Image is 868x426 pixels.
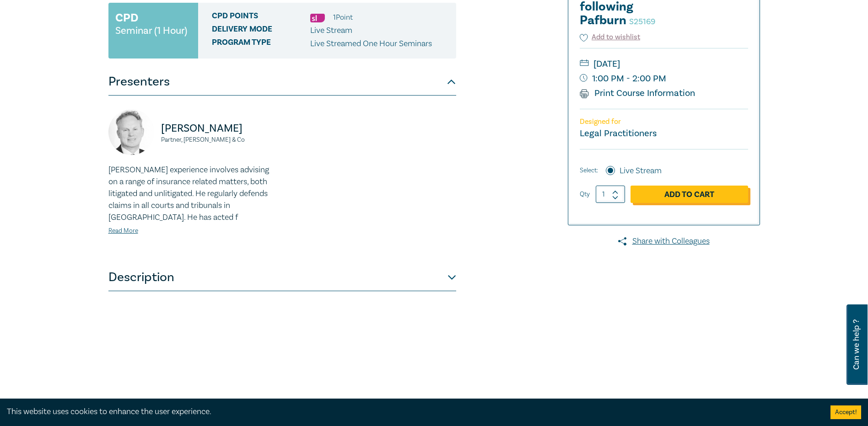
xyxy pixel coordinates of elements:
[108,109,154,155] img: https://s3.ap-southeast-2.amazonaws.com/leo-cussen-store-production-content/Contacts/Ross%20Donal...
[108,164,277,224] p: [PERSON_NAME] experience involves advising on a range of insurance related matters, both litigate...
[568,235,760,247] a: Share with Colleagues
[115,26,187,35] small: Seminar (1 Hour)
[580,128,657,139] small: Legal Practitioners
[580,87,695,99] a: Print Course Information
[580,165,598,176] span: Select:
[620,165,662,177] label: Live Stream
[108,264,456,291] button: Description
[580,117,748,126] p: Designed for
[310,38,432,50] p: Live Streamed One Hour Seminars
[115,10,138,26] h3: CPD
[108,227,138,235] a: Read More
[852,310,861,379] span: Can we help ?
[580,71,748,86] small: 1:00 PM - 2:00 PM
[310,25,352,36] span: Live Stream
[161,137,277,143] small: Partner, [PERSON_NAME] & Co
[580,57,748,71] small: [DATE]
[310,14,325,22] img: Substantive Law
[161,121,277,136] p: [PERSON_NAME]
[631,186,748,203] a: Add to Cart
[212,38,310,50] span: Program type
[212,25,310,37] span: Delivery Mode
[830,405,861,419] button: Accept cookies
[596,186,625,203] input: 1
[7,406,817,418] div: This website uses cookies to enhance the user experience.
[629,16,655,27] small: S25169
[212,11,310,23] span: CPD Points
[580,189,590,199] label: Qty
[108,68,456,96] button: Presenters
[580,32,641,43] button: Add to wishlist
[333,11,353,23] li: 1 Point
